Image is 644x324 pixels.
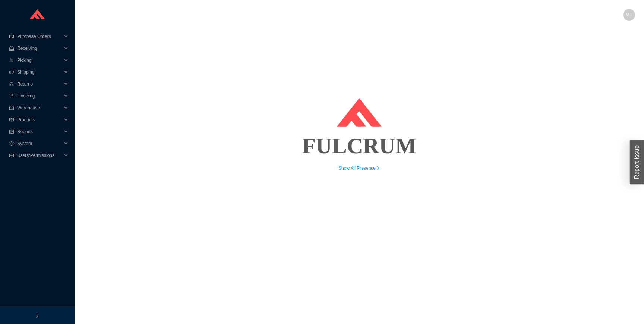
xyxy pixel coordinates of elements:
a: Show All Presenceright [338,166,380,171]
span: Invoicing [17,90,62,102]
span: right [376,166,380,170]
span: Returns [17,78,62,90]
span: System [17,138,62,150]
span: Purchase Orders [17,31,62,42]
span: Users/Permissions [17,150,62,161]
span: Warehouse [17,102,62,114]
span: Products [17,114,62,126]
span: Reports [17,126,62,138]
span: read [9,118,14,122]
span: setting [9,141,14,146]
span: credit-card [9,34,14,39]
span: book [9,94,14,98]
span: MT [626,9,632,21]
div: FULCRUM [83,127,635,164]
span: fund [9,129,14,134]
span: Shipping [17,66,62,78]
span: idcard [9,153,14,158]
span: Picking [17,54,62,66]
span: Receiving [17,42,62,54]
span: left [35,313,40,317]
span: customer-service [9,82,14,86]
